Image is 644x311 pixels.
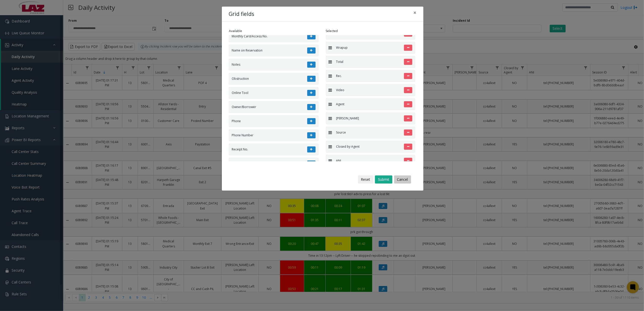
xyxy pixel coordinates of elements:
[229,10,254,18] h4: Grid fields
[229,59,318,70] li: Notes
[229,29,242,33] label: Available
[229,87,318,99] li: Online Tool
[326,56,415,68] li: Total
[326,42,415,54] li: Wrapup
[229,101,318,113] li: Owner/Borrower
[394,175,411,184] button: Cancel
[326,70,415,82] li: Rec.
[229,129,318,141] li: Phone Number
[326,141,415,152] li: Closed by Agent
[229,31,318,42] li: Monthly Card/Access No.
[326,98,415,110] li: Agent
[326,113,415,124] li: [PERSON_NAME]
[229,158,318,169] li: Receipt Requested
[326,84,415,96] li: Video
[358,175,373,184] button: Reset
[229,73,318,85] li: Obstruction
[326,29,338,33] label: Selected
[375,175,392,184] button: Submit
[326,155,415,167] li: ANI
[410,7,420,19] button: Close
[229,115,318,127] li: Phone
[229,45,318,56] li: Name on Reservation
[413,9,416,16] span: ×
[229,144,318,155] li: Receipt No.
[326,127,415,138] li: Source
